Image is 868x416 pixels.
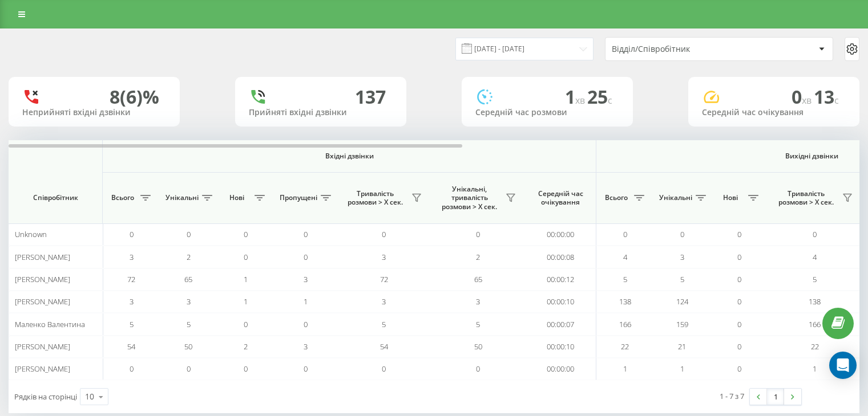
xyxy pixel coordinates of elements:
span: 0 [813,229,817,239]
span: Рядків на сторінці [14,391,77,402]
span: 0 [304,252,308,262]
span: 72 [380,274,388,284]
span: [PERSON_NAME] [15,296,70,307]
span: 0 [737,364,741,374]
span: 0 [382,364,386,374]
span: 2 [476,252,480,262]
span: 159 [676,319,688,329]
span: 1 [623,364,627,374]
span: 166 [809,319,821,329]
td: 00:00:10 [525,291,596,313]
span: 1 [244,274,248,284]
span: 0 [623,229,627,239]
span: 1 [244,296,248,307]
span: 5 [623,274,627,284]
span: 22 [621,341,629,352]
span: 138 [809,296,821,307]
span: 3 [382,252,386,262]
span: 3 [382,296,386,307]
span: 5 [130,319,134,329]
div: Відділ/Співробітник [612,44,748,54]
span: 0 [737,319,741,329]
span: Пропущені [280,193,317,202]
span: [PERSON_NAME] [15,274,70,284]
span: 5 [680,274,684,284]
span: 5 [476,319,480,329]
span: 124 [676,296,688,307]
span: 0 [737,229,741,239]
span: 0 [737,341,741,352]
span: Нові [223,193,251,202]
span: 3 [680,252,684,262]
div: Середній час очікування [702,108,846,117]
td: 00:00:00 [525,358,596,380]
span: хв [575,94,587,107]
span: c [608,94,612,107]
div: 10 [85,391,94,402]
span: Унікальні [659,193,692,202]
span: 0 [737,274,741,284]
span: 3 [187,296,191,307]
span: 138 [619,296,631,307]
span: 0 [304,364,308,374]
span: 1 [304,296,308,307]
span: 0 [476,364,480,374]
span: Вхідні дзвінки [132,152,566,161]
span: Unknown [15,229,47,239]
span: 3 [130,252,134,262]
span: 2 [244,341,248,352]
span: 166 [619,319,631,329]
span: 22 [811,341,819,352]
span: 0 [304,319,308,329]
span: [PERSON_NAME] [15,341,70,352]
span: 0 [737,296,741,307]
span: 3 [304,274,308,284]
span: 3 [476,296,480,307]
span: 65 [474,274,482,284]
div: 1 - 7 з 7 [720,390,744,402]
span: 0 [737,252,741,262]
span: Унікальні, тривалість розмови > Х сек. [437,185,502,211]
span: хв [802,94,814,107]
span: Співробітник [18,193,92,202]
span: Всього [602,193,631,202]
div: Прийняті вхідні дзвінки [249,108,393,117]
span: 0 [130,364,134,374]
span: 25 [587,84,612,109]
span: [PERSON_NAME] [15,364,70,374]
div: 8 (6)% [110,86,159,108]
span: Унікальні [165,193,199,202]
span: Всього [108,193,137,202]
span: 1 [680,364,684,374]
span: Тривалість розмови > Х сек. [342,189,408,207]
div: Середній час розмови [475,108,619,117]
span: 1 [565,84,587,109]
span: 0 [244,364,248,374]
div: Неприйняті вхідні дзвінки [22,108,166,117]
span: Нові [716,193,745,202]
span: 0 [187,229,191,239]
span: 0 [382,229,386,239]
span: 3 [130,296,134,307]
span: Середній час очікування [534,189,587,207]
span: 2 [187,252,191,262]
span: 4 [813,252,817,262]
td: 00:00:10 [525,336,596,358]
span: 0 [792,84,814,109]
div: Open Intercom Messenger [829,352,857,379]
span: 5 [382,319,386,329]
span: 72 [127,274,135,284]
span: Тривалість розмови > Х сек. [773,189,839,207]
td: 00:00:08 [525,246,596,268]
span: 1 [813,364,817,374]
span: 0 [187,364,191,374]
span: 54 [127,341,135,352]
span: 50 [184,341,192,352]
span: Маленко Валентина [15,319,85,329]
span: 0 [130,229,134,239]
span: 0 [680,229,684,239]
div: 137 [355,86,386,108]
span: 4 [623,252,627,262]
a: 1 [767,389,784,405]
span: 50 [474,341,482,352]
